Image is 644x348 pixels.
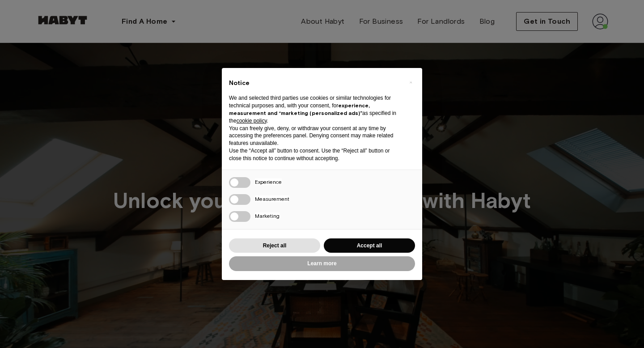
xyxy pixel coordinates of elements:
span: × [409,77,412,88]
a: cookie policy [237,118,267,124]
p: You can freely give, deny, or withdraw your consent at any time by accessing the preferences pane... [229,125,401,147]
strong: experience, measurement and “marketing (personalized ads)” [229,102,370,116]
span: Experience [255,178,282,185]
span: Marketing [255,212,280,219]
button: Reject all [229,238,320,253]
button: Close this notice [403,75,418,89]
p: We and selected third parties use cookies or similar technologies for technical purposes and, wit... [229,94,401,124]
button: Learn more [229,256,415,271]
button: Accept all [324,238,415,253]
span: Measurement [255,195,289,202]
h2: Notice [229,79,401,88]
p: Use the “Accept all” button to consent. Use the “Reject all” button or close this notice to conti... [229,147,401,162]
